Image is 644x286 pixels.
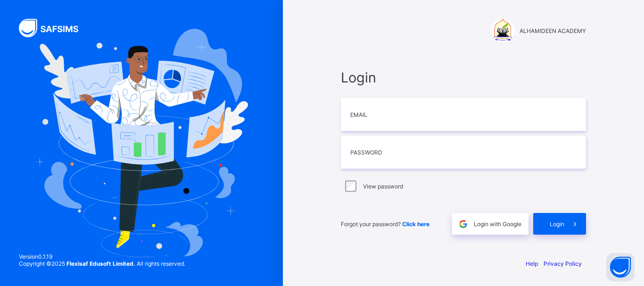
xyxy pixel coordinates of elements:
[19,19,90,37] img: SAFSIMS Logo
[550,221,564,228] span: Login
[402,221,429,228] a: Click here
[19,260,185,267] span: Copyright © 2025 All rights reserved.
[520,27,586,34] span: ALHAMIDEEN ACADEMY
[19,253,185,260] span: Version 0.1.19
[458,219,469,229] img: google.396cfc9801f0270233282035f929180a.svg
[35,29,248,258] img: Hero Image
[474,221,521,228] span: Login with Google
[341,69,586,86] span: Login
[341,221,429,228] span: Forgot your password?
[526,260,538,267] a: Help
[363,183,403,190] label: View password
[544,260,582,267] a: Privacy Policy
[606,253,635,281] button: Open asap
[66,260,135,267] strong: Flexisaf Edusoft Limited.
